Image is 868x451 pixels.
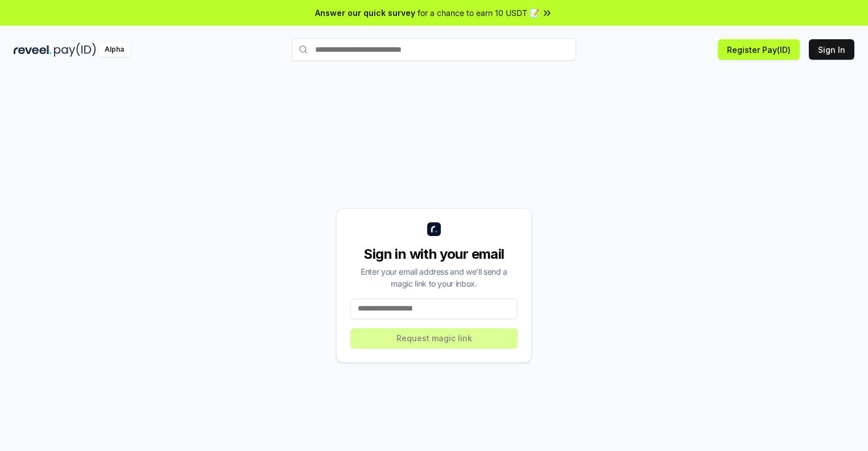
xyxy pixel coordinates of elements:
button: Register Pay(ID) [718,39,800,60]
button: Sign In [809,39,854,60]
img: logo_small [427,222,441,236]
div: Sign in with your email [350,245,518,263]
img: reveel_dark [14,43,52,57]
div: Alpha [98,43,130,57]
div: Enter your email address and we’ll send a magic link to your inbox. [350,266,518,289]
span: for a chance to earn 10 USDT 📝 [418,7,539,19]
span: Answer our quick survey [315,7,415,19]
img: pay_id [54,43,96,57]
